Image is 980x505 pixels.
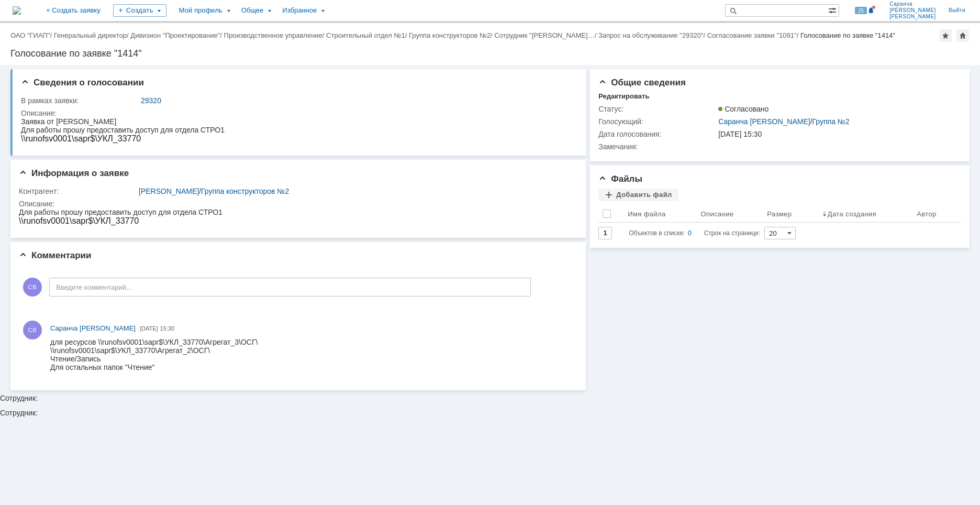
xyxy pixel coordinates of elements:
span: Комментарии [19,250,91,260]
div: / [718,117,955,126]
span: Сведения о голосовании [21,78,144,87]
span: 15:30 [160,325,175,332]
span: Информация о заявке [19,168,129,178]
div: Автор [917,210,937,218]
div: / [139,187,570,195]
div: Имя файла [628,210,665,218]
a: Согласование заявки "1091" [707,31,797,39]
div: / [494,31,598,39]
a: Саранча [PERSON_NAME] [718,117,810,126]
div: Описание [701,210,734,218]
div: / [598,31,707,39]
div: Голосование по заявке "1414" [10,48,970,59]
div: / [326,31,409,39]
span: Расширенный поиск [828,5,839,15]
div: Статус: [598,105,716,113]
div: / [10,31,54,39]
th: Имя файла [623,205,696,223]
th: Автор [912,205,961,223]
div: Редактировать [598,92,649,101]
span: Объектов в списке: [629,229,685,237]
div: Голосующий: [598,117,716,126]
th: Размер [763,205,818,223]
span: Саранча [889,1,936,7]
div: / [130,31,224,39]
a: 29320 [141,96,161,105]
a: Сотрудник "[PERSON_NAME]… [494,31,594,39]
span: Файлы [598,174,642,184]
div: / [707,31,800,39]
span: [PERSON_NAME] [889,7,936,14]
div: Сделать домашней страницей [956,29,969,42]
a: Перейти на домашнюю страницу [13,6,21,15]
div: Добавить в избранное [939,29,952,42]
th: Дата создания [818,205,912,223]
div: Дата голосования: [598,130,716,138]
a: Группа конструкторов №2 [201,187,289,195]
div: / [54,31,131,39]
div: Описание: [21,109,572,117]
div: / [409,31,494,39]
a: Дивизион "Проектирование" [130,31,220,39]
a: Группа №2 [812,117,850,126]
a: Производственное управление [224,31,322,39]
div: Замечания: [598,142,716,151]
span: [DATE] [140,325,158,332]
span: [PERSON_NAME] [889,14,936,20]
div: Дата создания [828,210,876,218]
div: Размер [767,210,792,218]
a: Саранча [PERSON_NAME] [50,323,136,334]
div: Описание: [19,200,572,208]
div: [DATE] 15:30 [718,130,955,138]
a: Строительный отдел №1 [326,31,405,39]
span: СВ [23,278,42,297]
a: ОАО "ГИАП" [10,31,50,39]
span: Согласовано [718,105,769,113]
img: logo [13,6,21,15]
a: Запрос на обслуживание "29320" [598,31,704,39]
div: / [224,31,327,39]
div: Создать [113,4,166,17]
span: 25 [855,7,867,14]
span: Саранча [PERSON_NAME] [50,324,136,332]
div: Контрагент: [19,187,137,195]
a: Группа конструкторов №2 [409,31,491,39]
div: 0 [688,227,692,239]
div: Голосование по заявке "1414" [800,31,895,39]
a: [PERSON_NAME] [139,187,199,195]
i: Строк на странице: [629,227,760,239]
div: В рамках заявки: [21,96,139,105]
span: Общие сведения [598,78,686,87]
a: Генеральный директор [54,31,127,39]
